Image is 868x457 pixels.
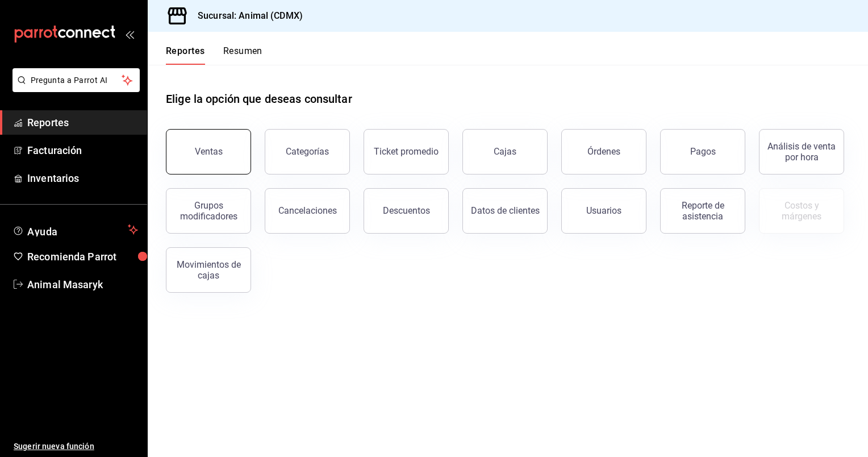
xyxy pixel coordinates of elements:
div: Datos de clientes [471,205,540,216]
button: Cancelaciones [265,188,350,234]
button: Análisis de venta por hora [759,129,844,175]
div: Grupos modificadores [173,200,244,222]
div: Pagos [690,146,716,157]
span: Facturación [27,143,138,158]
button: Movimientos de cajas [166,247,251,293]
button: Descuentos [364,188,449,234]
div: Reporte de asistencia [667,200,738,222]
button: Usuarios [561,188,646,234]
div: Ventas [195,146,223,157]
span: Reportes [27,115,138,130]
h1: Elige la opción que deseas consultar [166,90,352,107]
button: Ticket promedio [364,129,449,175]
div: Cancelaciones [278,205,337,216]
span: Recomienda Parrot [27,249,138,264]
span: Animal Masaryk [27,277,138,292]
button: Grupos modificadores [166,188,251,234]
span: Sugerir nueva función [14,441,138,452]
button: Ventas [166,129,251,175]
button: Datos de clientes [462,188,548,234]
div: Usuarios [586,205,621,216]
button: Reportes [166,45,205,65]
div: Órdenes [587,146,620,157]
div: Ticket promedio [374,146,439,157]
button: Categorías [265,129,350,175]
div: Cajas [494,145,517,159]
div: Movimientos de cajas [173,259,244,281]
div: Categorías [286,146,329,157]
div: Análisis de venta por hora [766,141,837,163]
div: Costos y márgenes [766,200,837,222]
span: Pregunta a Parrot AI [31,74,122,86]
button: Resumen [223,45,262,65]
div: Descuentos [383,205,430,216]
button: Pregunta a Parrot AI [12,68,140,92]
a: Cajas [462,129,548,175]
span: Inventarios [27,171,138,186]
button: Reporte de asistencia [660,188,745,234]
div: navigation tabs [166,45,262,65]
a: Pregunta a Parrot AI [8,82,140,94]
button: Órdenes [561,129,646,175]
button: Contrata inventarios para ver este reporte [759,188,844,234]
h3: Sucursal: Animal (CDMX) [189,9,303,23]
span: Ayuda [27,223,123,236]
button: Pagos [660,129,745,175]
button: open_drawer_menu [125,30,134,39]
